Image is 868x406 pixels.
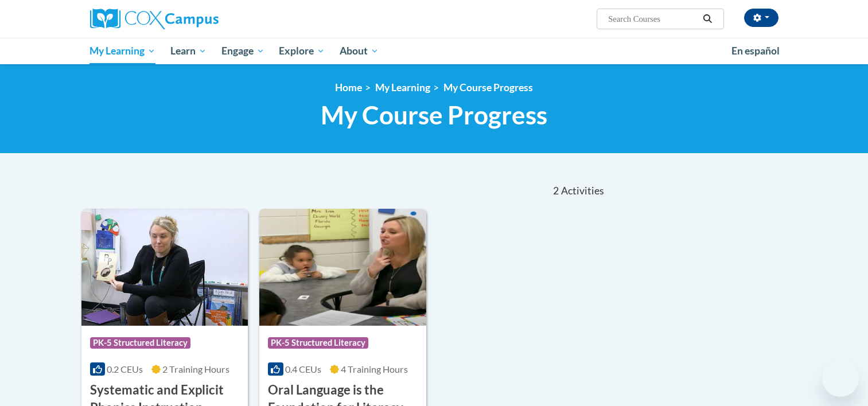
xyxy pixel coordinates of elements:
[375,81,430,93] a: My Learning
[83,38,164,64] a: My Learning
[335,81,362,93] a: Home
[214,38,272,64] a: Engage
[340,44,379,58] span: About
[443,81,533,93] a: My Course Progress
[731,45,780,57] span: En español
[561,185,604,197] span: Activities
[107,364,143,374] span: 0.2 CEUs
[268,337,368,349] span: PK-5 Structured Literacy
[163,38,214,64] a: Learn
[744,9,779,27] button: Account Settings
[90,337,190,349] span: PK-5 Structured Literacy
[89,44,155,58] span: My Learning
[332,38,386,64] a: About
[321,100,547,130] span: My Course Progress
[279,44,325,58] span: Explore
[73,38,796,64] div: Main menu
[162,364,229,374] span: 2 Training Hours
[90,9,308,29] a: Cox Campus
[724,39,787,63] a: En español
[285,364,321,374] span: 0.4 CEUs
[170,44,207,58] span: Learn
[81,209,248,326] img: Course Logo
[699,12,716,26] button: Search
[90,9,219,29] img: Cox Campus
[553,185,559,197] span: 2
[221,44,264,58] span: Engage
[271,38,332,64] a: Explore
[259,209,426,326] img: Course Logo
[607,12,699,26] input: Search Courses
[822,360,859,397] iframe: Button to launch messaging window
[341,364,408,374] span: 4 Training Hours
